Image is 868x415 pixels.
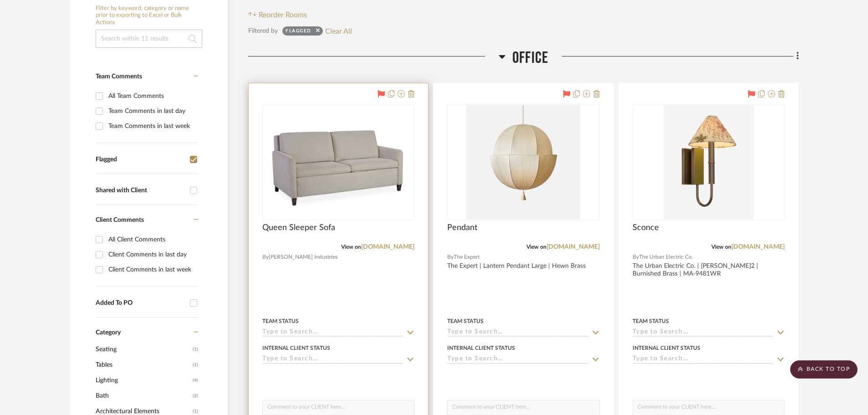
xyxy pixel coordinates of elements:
button: Clear All [325,25,352,37]
a: [DOMAIN_NAME] [361,244,414,250]
span: Bath [96,388,190,404]
div: Team Comments in last day [108,104,196,118]
div: Team Status [447,317,484,325]
div: 0 [263,105,414,220]
span: Client Comments [96,217,144,223]
span: By [633,253,639,261]
input: Type to Search… [262,355,403,364]
span: By [262,253,269,261]
a: [DOMAIN_NAME] [546,244,600,250]
input: Type to Search… [447,328,588,337]
span: Office [512,48,548,68]
span: The Expert [454,253,480,261]
div: Internal Client Status [633,344,700,352]
span: View on [526,244,546,250]
span: Sconce [633,223,659,233]
span: (2) [193,389,198,403]
span: The Urban Electric Co. [639,253,693,261]
input: Search within 11 results [96,30,202,48]
span: By [447,253,454,261]
input: Type to Search… [633,355,774,364]
span: Seating [96,342,190,357]
div: Shared with Client [96,187,185,195]
span: Category [96,329,121,337]
span: (1) [193,358,198,372]
div: Client Comments in last day [108,247,196,262]
span: Team Comments [96,73,142,80]
div: Filtered by [248,26,278,36]
span: [PERSON_NAME] Industries [269,253,337,261]
input: Type to Search… [447,355,588,364]
div: Internal Client Status [262,344,330,352]
span: View on [711,244,731,250]
div: All Team Comments [108,89,196,103]
span: View on [341,244,361,250]
div: Flagged [96,156,185,164]
span: (4) [193,373,198,388]
span: Reorder Rooms [259,10,307,20]
div: Flagged [286,28,311,37]
input: Type to Search… [633,328,774,337]
img: Sconce [664,105,754,219]
div: 0 [448,105,599,220]
a: [DOMAIN_NAME] [731,244,785,250]
div: Team Status [262,317,299,325]
span: Pendant [447,223,477,233]
span: Queen Sleeper Sofa [262,223,335,233]
div: All Client Comments [108,232,196,247]
span: Tables [96,357,190,373]
input: Type to Search… [262,328,403,337]
img: Pendant [466,105,580,219]
button: Reorder Rooms [248,10,307,20]
div: Internal Client Status [447,344,515,352]
h6: Filter by keyword, category or name prior to exporting to Excel or Bulk Actions [96,5,202,26]
div: Added To PO [96,299,185,307]
div: Team Status [633,317,669,325]
div: Client Comments in last week [108,262,196,277]
img: Queen Sleeper Sofa [267,105,410,219]
span: Lighting [96,373,190,388]
span: (1) [193,342,198,357]
div: Team Comments in last week [108,119,196,133]
div: 0 [633,105,784,220]
scroll-to-top-button: BACK TO TOP [790,360,858,379]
